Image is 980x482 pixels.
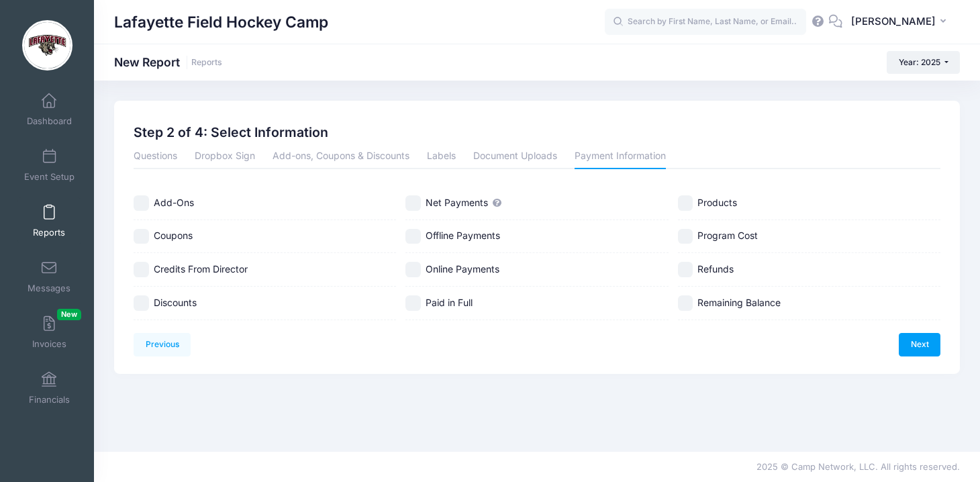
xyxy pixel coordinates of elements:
[405,229,421,244] input: Offline Payments
[29,394,70,405] span: Financials
[114,7,328,38] h1: Lafayette Field Hockey Camp
[114,55,222,69] h1: New Report
[575,145,666,169] a: Payment Information
[605,9,806,36] input: Search by First Name, Last Name, or Email...
[678,295,693,311] input: Remaining Balance
[134,195,149,211] input: Add-Ons
[57,309,81,320] span: New
[154,263,248,275] span: Credits From Director
[134,262,149,277] input: Credits From Director
[473,145,557,169] a: Document Uploads
[273,145,409,169] a: Add-ons, Coupons & Discounts
[154,230,193,241] span: Coupons
[17,309,81,356] a: InvoicesNew
[32,338,66,350] span: Invoices
[191,58,222,68] a: Reports
[697,263,734,275] span: Refunds
[134,125,328,140] h2: Step 2 of 4: Select Information
[154,297,197,308] span: Discounts
[17,142,81,189] a: Event Setup
[678,229,693,244] input: Program Cost
[426,230,500,241] span: Offline Payments
[851,14,936,29] span: [PERSON_NAME]
[678,195,693,211] input: Products
[493,197,503,209] button: Net Payments
[405,195,421,211] input: Net Payments
[405,262,421,277] input: Online Payments
[134,333,191,356] a: Previous
[697,197,737,208] span: Products
[426,297,473,308] span: Paid in Full
[195,145,255,169] a: Dropbox Sign
[697,297,781,308] span: Remaining Balance
[427,145,456,169] a: Labels
[697,230,758,241] span: Program Cost
[134,229,149,244] input: Coupons
[426,263,499,275] span: Online Payments
[134,295,149,311] input: Discounts
[405,295,421,311] input: Paid in Full
[17,86,81,133] a: Dashboard
[899,333,940,356] a: Next
[17,253,81,300] a: Messages
[154,197,194,208] span: Add-Ons
[17,365,81,412] a: Financials
[17,197,81,244] a: Reports
[27,115,72,127] span: Dashboard
[678,262,693,277] input: Refunds
[756,461,960,472] span: 2025 © Camp Network, LLC. All rights reserved.
[22,20,72,70] img: Lafayette Field Hockey Camp
[33,227,65,238] span: Reports
[28,283,70,294] span: Messages
[134,145,177,169] a: Questions
[887,51,960,74] button: Year: 2025
[842,7,960,38] button: [PERSON_NAME]
[24,171,75,183] span: Event Setup
[426,197,488,208] span: Net Payments
[899,57,940,67] span: Year: 2025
